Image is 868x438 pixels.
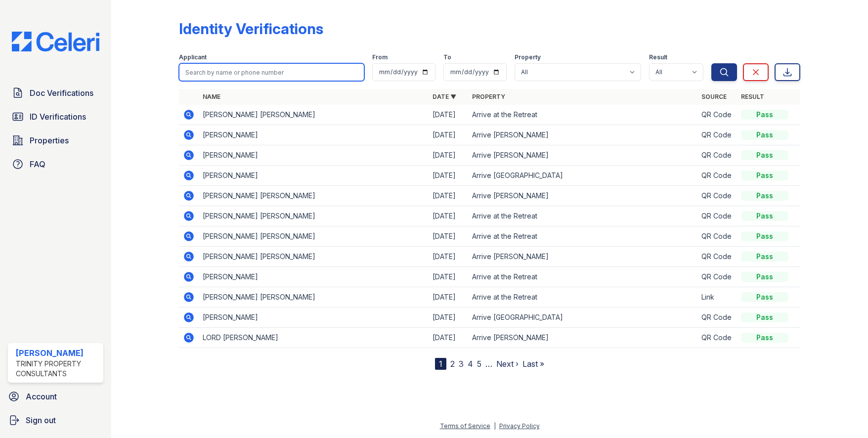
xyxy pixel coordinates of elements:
[522,359,544,369] a: Last »
[199,105,429,125] td: [PERSON_NAME] [PERSON_NAME]
[741,110,788,120] div: Pass
[199,186,429,206] td: [PERSON_NAME] [PERSON_NAME]
[499,422,540,430] a: Privacy Policy
[30,111,86,123] span: ID Verifications
[468,359,473,369] a: 4
[429,226,468,247] td: [DATE]
[494,422,496,430] div: |
[429,166,468,186] td: [DATE]
[697,145,737,166] td: QR Code
[468,247,698,267] td: Arrive [PERSON_NAME]
[741,292,788,302] div: Pass
[26,414,56,426] span: Sign out
[429,206,468,226] td: [DATE]
[468,186,698,206] td: Arrive [PERSON_NAME]
[16,359,99,379] div: Trinity Property Consultants
[741,93,764,100] a: Result
[477,359,481,369] a: 5
[485,358,492,370] span: …
[741,312,788,322] div: Pass
[697,247,737,267] td: QR Code
[697,287,737,307] td: Link
[199,226,429,247] td: [PERSON_NAME] [PERSON_NAME]
[697,166,737,186] td: QR Code
[30,158,45,170] span: FAQ
[741,231,788,241] div: Pass
[26,391,57,402] span: Account
[468,105,698,125] td: Arrive at the Retreat
[429,145,468,166] td: [DATE]
[741,252,788,262] div: Pass
[515,53,541,61] label: Property
[429,186,468,206] td: [DATE]
[199,328,429,348] td: LORD [PERSON_NAME]
[429,125,468,145] td: [DATE]
[741,191,788,201] div: Pass
[8,107,103,127] a: ID Verifications
[468,307,698,328] td: Arrive [GEOGRAPHIC_DATA]
[701,93,727,100] a: Source
[429,247,468,267] td: [DATE]
[30,87,93,99] span: Doc Verifications
[8,131,103,150] a: Properties
[468,145,698,166] td: Arrive [PERSON_NAME]
[459,359,464,369] a: 3
[496,359,519,369] a: Next ›
[649,53,667,61] label: Result
[199,125,429,145] td: [PERSON_NAME]
[468,328,698,348] td: Arrive [PERSON_NAME]
[8,154,103,174] a: FAQ
[440,422,490,430] a: Terms of Service
[429,287,468,307] td: [DATE]
[199,145,429,166] td: [PERSON_NAME]
[741,272,788,282] div: Pass
[697,105,737,125] td: QR Code
[468,166,698,186] td: Arrive [GEOGRAPHIC_DATA]
[697,307,737,328] td: QR Code
[741,130,788,140] div: Pass
[199,267,429,287] td: [PERSON_NAME]
[697,226,737,247] td: QR Code
[16,347,99,359] div: [PERSON_NAME]
[429,267,468,287] td: [DATE]
[199,247,429,267] td: [PERSON_NAME] [PERSON_NAME]
[697,267,737,287] td: QR Code
[179,53,207,61] label: Applicant
[179,20,323,38] div: Identity Verifications
[372,53,388,61] label: From
[429,307,468,328] td: [DATE]
[741,333,788,343] div: Pass
[30,134,69,146] span: Properties
[4,32,107,51] img: CE_Logo_Blue-a8612792a0a2168367f1c8372b55b34899dd931a85d93a1a3d3e32e68fde9ad4.png
[450,359,455,369] a: 2
[8,83,103,103] a: Doc Verifications
[199,206,429,226] td: [PERSON_NAME] [PERSON_NAME]
[443,53,451,61] label: To
[468,267,698,287] td: Arrive at the Retreat
[433,93,456,100] a: Date ▼
[741,211,788,221] div: Pass
[468,125,698,145] td: Arrive [PERSON_NAME]
[697,206,737,226] td: QR Code
[697,125,737,145] td: QR Code
[435,358,446,370] div: 1
[199,287,429,307] td: [PERSON_NAME] [PERSON_NAME]
[429,105,468,125] td: [DATE]
[179,63,364,81] input: Search by name or phone number
[468,287,698,307] td: Arrive at the Retreat
[4,410,107,430] a: Sign out
[199,307,429,328] td: [PERSON_NAME]
[741,150,788,160] div: Pass
[468,226,698,247] td: Arrive at the Retreat
[429,328,468,348] td: [DATE]
[697,328,737,348] td: QR Code
[468,206,698,226] td: Arrive at the Retreat
[472,93,505,100] a: Property
[4,387,107,406] a: Account
[741,171,788,180] div: Pass
[199,166,429,186] td: [PERSON_NAME]
[697,186,737,206] td: QR Code
[203,93,220,100] a: Name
